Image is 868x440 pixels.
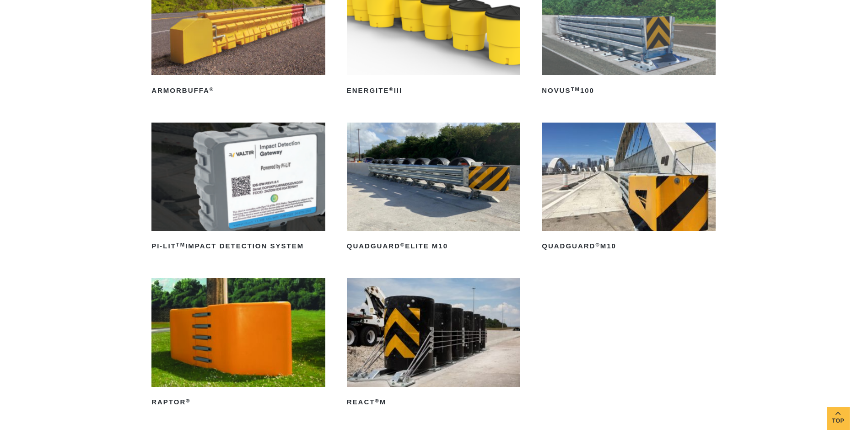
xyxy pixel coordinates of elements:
[347,395,521,410] h2: REACT M
[151,395,325,410] h2: RAPTOR
[571,86,580,92] sup: TM
[151,83,325,98] h2: ArmorBuffa
[347,239,521,254] h2: QuadGuard Elite M10
[347,83,521,98] h2: ENERGITE III
[151,123,325,254] a: PI-LITTMImpact Detection System
[827,407,850,430] a: Top
[595,242,600,247] sup: ®
[542,239,716,254] h2: QuadGuard M10
[347,123,521,254] a: QuadGuard®Elite M10
[389,86,394,92] sup: ®
[827,416,850,427] span: Top
[176,242,185,247] sup: TM
[210,86,214,92] sup: ®
[375,398,379,403] sup: ®
[542,83,716,98] h2: NOVUS 100
[400,242,405,247] sup: ®
[151,239,325,254] h2: PI-LIT Impact Detection System
[542,123,716,254] a: QuadGuard®M10
[347,278,521,409] a: REACT®M
[151,278,325,409] a: RAPTOR®
[186,398,190,403] sup: ®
